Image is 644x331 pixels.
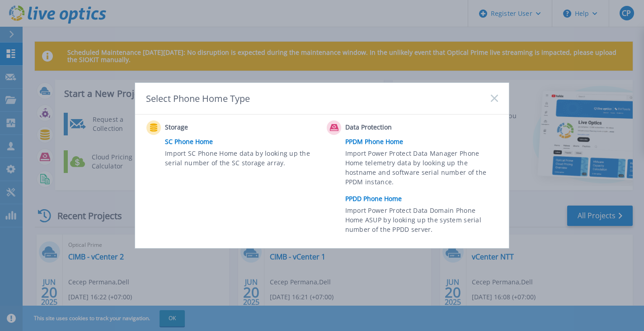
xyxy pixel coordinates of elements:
[345,135,503,149] a: PPDM Phone Home
[165,149,315,169] span: Import SC Phone Home data by looking up the serial number of the SC storage array.
[345,122,435,133] span: Data Protection
[345,192,503,206] a: PPDD Phone Home
[345,206,496,237] span: Import Power Protect Data Domain Phone Home ASUP by looking up the system serial number of the PP...
[146,92,251,105] div: Select Phone Home Type
[165,135,322,149] a: SC Phone Home
[165,122,255,133] span: Storage
[345,149,496,190] span: Import Power Protect Data Manager Phone Home telemetry data by looking up the hostname and softwa...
